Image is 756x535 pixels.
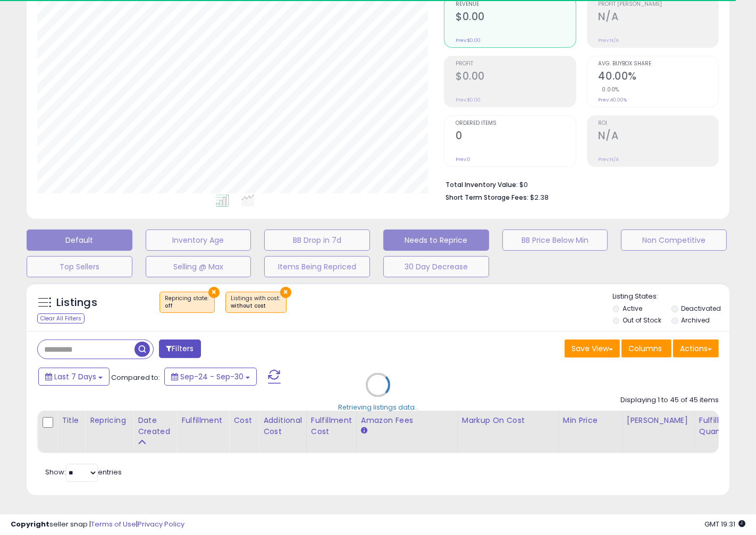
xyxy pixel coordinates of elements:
button: BB Price Below Min [502,230,608,251]
button: Selling @ Max [146,256,251,277]
b: Total Inventory Value: [446,180,518,189]
small: Prev: $0.00 [456,97,481,103]
button: Default [27,230,132,251]
button: Items Being Repriced [264,256,370,277]
strong: Copyright [11,519,49,529]
li: $0 [446,177,711,190]
a: Terms of Use [91,519,136,529]
small: Prev: N/A [599,37,619,44]
span: Revenue [456,2,575,7]
span: Avg. Buybox Share [599,61,718,67]
button: 30 Day Decrease [383,256,489,277]
button: Needs to Reprice [383,230,489,251]
div: Retrieving listings data.. [338,403,418,413]
h2: 0 [456,130,575,144]
span: ROI [599,121,718,126]
h2: $0.00 [456,70,575,84]
b: Short Term Storage Fees: [446,193,528,202]
span: Profit [456,61,575,67]
div: seller snap | | [11,520,184,530]
span: $2.38 [530,192,549,202]
h2: N/A [599,130,718,144]
small: Prev: 0 [456,156,471,163]
span: Profit [PERSON_NAME] [599,2,718,7]
h2: 40.00% [599,70,718,84]
h2: N/A [599,11,718,25]
button: Top Sellers [27,256,132,277]
button: Inventory Age [146,230,251,251]
small: 0.00% [599,86,620,94]
button: Non Competitive [621,230,727,251]
a: Privacy Policy [138,519,184,529]
small: Prev: N/A [599,156,619,163]
span: 2025-10-8 19:31 GMT [704,519,745,529]
span: Ordered Items [456,121,575,126]
button: BB Drop in 7d [264,230,370,251]
h2: $0.00 [456,11,575,25]
small: Prev: 40.00% [599,97,627,103]
small: Prev: $0.00 [456,37,481,44]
